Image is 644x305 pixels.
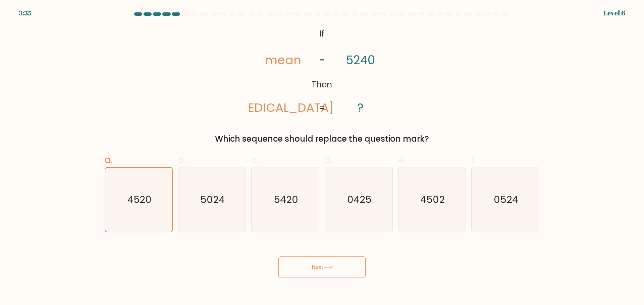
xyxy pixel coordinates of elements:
[319,55,325,66] tspan: =
[312,79,332,91] tspan: Then
[420,193,445,206] text: 4502
[398,153,406,166] span: e.
[278,256,366,278] button: Next
[233,99,334,116] tspan: [MEDICAL_DATA]
[109,133,535,145] div: Which sequence should replace the question mark?
[494,193,518,206] text: 0524
[105,153,113,166] span: a.
[603,8,625,18] div: Level 6
[178,153,186,166] span: b.
[200,193,225,206] text: 5024
[320,28,325,40] tspan: If
[319,102,325,114] tspan: =
[127,193,151,206] text: 4520
[358,99,364,116] tspan: ?
[265,52,302,69] tspan: mean
[471,153,476,166] span: f.
[251,153,259,166] span: c.
[248,25,396,117] svg: @import url('[URL][DOMAIN_NAME]);
[346,52,375,69] tspan: 5240
[347,193,372,206] text: 0425
[325,153,333,166] span: d.
[274,193,298,206] text: 5420
[19,8,32,18] div: 3:35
